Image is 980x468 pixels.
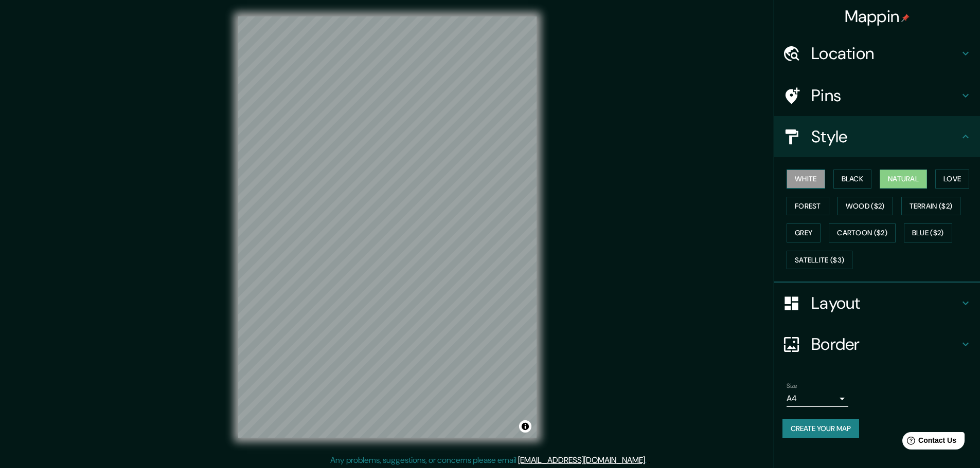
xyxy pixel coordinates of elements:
button: Terrain ($2) [901,197,961,216]
div: . [647,454,648,466]
h4: Border [811,334,959,354]
h4: Style [811,126,959,147]
div: Border [774,324,980,365]
button: Black [833,170,872,189]
button: Toggle attribution [519,420,531,433]
div: A4 [787,390,848,407]
h4: Pins [811,85,959,106]
div: . [648,454,650,466]
div: Pins [774,75,980,116]
button: Forest [787,197,829,216]
iframe: Help widget launcher [888,428,969,457]
div: Location [774,33,980,74]
p: Any problems, suggestions, or concerns please email . [330,454,647,466]
button: Create your map [782,419,859,438]
button: Love [935,170,969,189]
button: Cartoon ($2) [829,223,896,242]
button: Natural [880,170,927,189]
button: Grey [787,223,821,242]
label: Size [787,382,797,390]
button: Blue ($2) [904,223,952,242]
div: Style [774,116,980,157]
h4: Location [811,43,959,64]
div: Layout [774,283,980,324]
a: [EMAIL_ADDRESS][DOMAIN_NAME] [518,455,645,465]
button: Satellite ($3) [787,251,852,270]
h4: Layout [811,293,959,313]
canvas: Map [238,16,537,438]
img: pin-icon.png [901,14,910,22]
button: White [787,170,825,189]
h4: Mappin [845,6,910,27]
button: Wood ($2) [838,197,893,216]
